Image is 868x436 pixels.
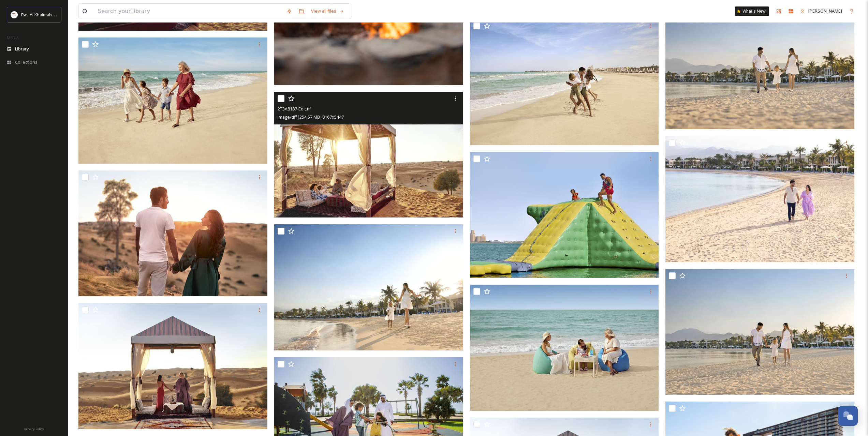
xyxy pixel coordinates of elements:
span: image/tiff | 254.57 MB | 8167 x 5447 [278,114,344,120]
img: 2T3A7764-Edit.tif [78,303,267,429]
img: 2T3A9908.tif [470,152,659,278]
span: Privacy Policy [24,427,44,431]
a: What's New [735,6,769,16]
img: 2T3A5552.tif [470,285,659,411]
span: Collections [15,59,38,65]
img: Logo_RAKTDA_RGB-01.png [11,11,18,18]
img: 2T3A8187-Edit.tif [274,92,463,218]
span: 2T3A8187-Edit.tif [278,106,311,112]
img: 2T3A8269.tif [470,19,659,145]
a: [PERSON_NAME] [797,4,845,18]
span: Ras Al Khaimah Tourism Development Authority [21,11,118,18]
span: MEDIA [7,35,19,40]
a: Privacy Policy [24,424,44,433]
button: Open Chat [838,406,858,426]
img: 2T3A8882.tif [78,170,267,297]
img: 2T3A6213.tif [78,37,267,164]
span: Library [15,46,29,52]
img: 2T3A4241-Edit-3.tif [665,136,854,262]
img: 2T3A3503.tif [665,3,854,130]
span: [PERSON_NAME] [808,8,842,14]
img: 2T3A3688.tif [274,224,463,350]
a: View all files [308,4,348,18]
input: Search your library [94,4,283,19]
img: 2T3A3412.tif [665,269,854,395]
